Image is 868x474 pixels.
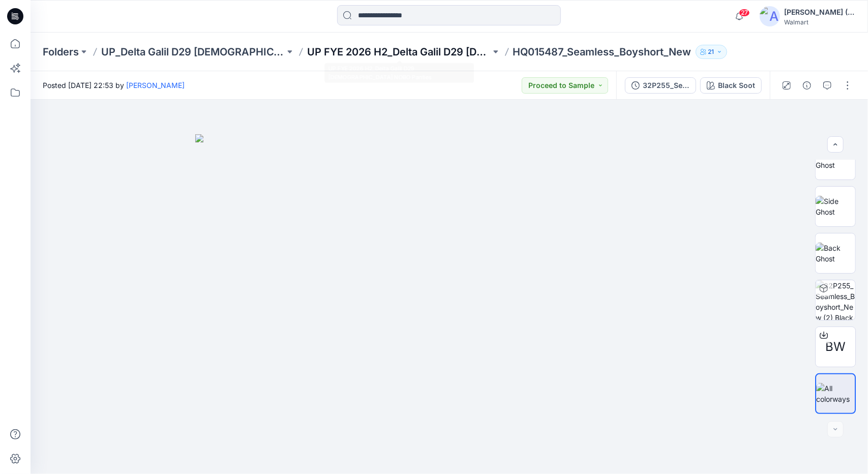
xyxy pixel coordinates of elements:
div: [PERSON_NAME] (Delta Galil) [784,6,855,18]
img: eyJhbGciOiJIUzI1NiIsImtpZCI6IjAiLCJzbHQiOiJzZXMiLCJ0eXAiOiJKV1QifQ.eyJkYXRhIjp7InR5cGUiOiJzdG9yYW... [195,134,704,474]
a: UP_Delta Galil D29 [DEMOGRAPHIC_DATA] NOBO Intimates [101,45,285,59]
div: Black Soot [718,80,755,91]
button: Details [799,77,815,94]
img: Back Ghost [816,243,855,264]
button: Black Soot [700,77,762,94]
div: 32P255_Seamless_Boyshort_New [643,80,690,91]
button: 21 [696,45,727,59]
span: 27 [739,9,750,17]
button: 32P255_Seamless_Boyshort_New [625,77,696,94]
a: UP FYE 2026 H2_Delta Galil D29 [DEMOGRAPHIC_DATA] NOBO Panties [307,45,491,59]
img: 32P255_Seamless_Boyshort_New (2) Black Soot [816,280,855,320]
img: All colorways [816,383,855,404]
div: Walmart [784,18,855,26]
p: HQ015487_Seamless_Boyshort_New [513,45,692,59]
span: BW [825,338,846,356]
img: Side Ghost [816,196,855,217]
a: Folders [43,45,79,59]
a: [PERSON_NAME] [126,81,185,90]
img: avatar [760,6,780,26]
img: Front Ghost [816,149,855,170]
p: 21 [708,46,714,57]
span: Posted [DATE] 22:53 by [43,80,185,91]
